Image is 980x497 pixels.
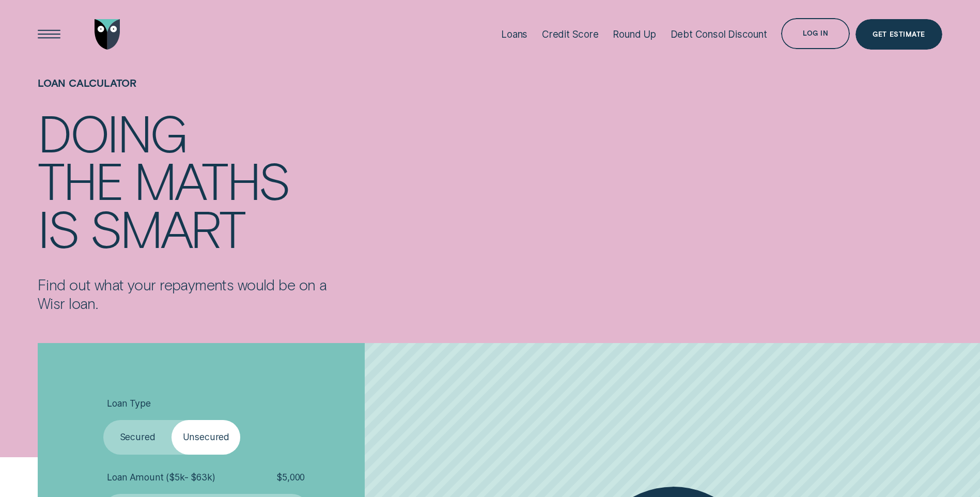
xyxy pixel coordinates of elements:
[134,156,289,204] div: maths
[103,420,172,454] label: Secured
[38,108,335,252] h4: Doing the maths is smart
[172,420,240,454] label: Unsecured
[855,19,942,50] a: Get Estimate
[38,204,78,252] div: is
[38,275,335,312] p: Find out what your repayments would be on a Wisr loan.
[107,472,215,483] span: Loan Amount ( $5k - $63k )
[107,398,150,409] span: Loan Type
[276,472,305,483] span: $ 5,000
[38,77,335,108] h1: Loan Calculator
[501,28,527,40] div: Loans
[781,18,850,49] button: Log in
[542,28,599,40] div: Credit Score
[38,156,122,204] div: the
[38,108,186,157] div: Doing
[95,19,120,50] img: Wisr
[90,204,244,252] div: smart
[613,28,656,40] div: Round Up
[34,19,65,50] button: Open Menu
[671,28,767,40] div: Debt Consol Discount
